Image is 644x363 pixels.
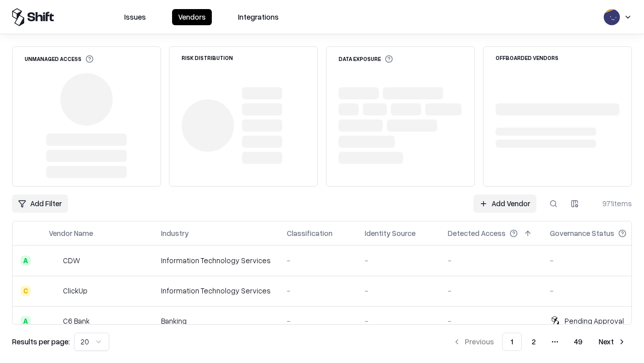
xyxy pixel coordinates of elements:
[566,333,591,351] button: 49
[161,316,271,326] div: Banking
[49,286,59,296] img: ClickUp
[63,316,90,326] div: C6 Bank
[447,333,632,351] nav: pagination
[496,55,558,60] div: Offboarded Vendors
[182,55,233,60] div: Risk Distribution
[287,255,349,266] div: -
[524,333,544,351] button: 2
[365,228,416,238] div: Identity Source
[21,256,31,266] div: A
[49,228,93,238] div: Vendor Name
[550,255,642,266] div: -
[172,9,212,25] button: Vendors
[161,285,271,296] div: Information Technology Services
[287,285,349,296] div: -
[287,316,349,326] div: -
[593,333,632,351] button: Next
[12,195,68,213] button: Add Filter
[448,255,534,266] div: -
[365,255,432,266] div: -
[502,333,522,351] button: 1
[49,316,59,326] img: C6 Bank
[63,285,88,296] div: ClickUp
[161,228,189,238] div: Industry
[550,285,642,296] div: -
[565,316,624,326] div: Pending Approval
[473,195,536,213] a: Add Vendor
[12,336,70,347] p: Results per page:
[21,316,31,326] div: A
[448,228,506,238] div: Detected Access
[232,9,285,25] button: Integrations
[550,228,614,238] div: Governance Status
[448,316,534,326] div: -
[25,55,94,63] div: Unmanaged Access
[118,9,152,25] button: Issues
[287,228,333,238] div: Classification
[365,316,432,326] div: -
[592,198,632,209] div: 971 items
[448,285,534,296] div: -
[365,285,432,296] div: -
[21,286,31,296] div: C
[49,256,59,266] img: CDW
[339,55,393,63] div: Data Exposure
[161,255,271,266] div: Information Technology Services
[63,255,80,266] div: CDW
